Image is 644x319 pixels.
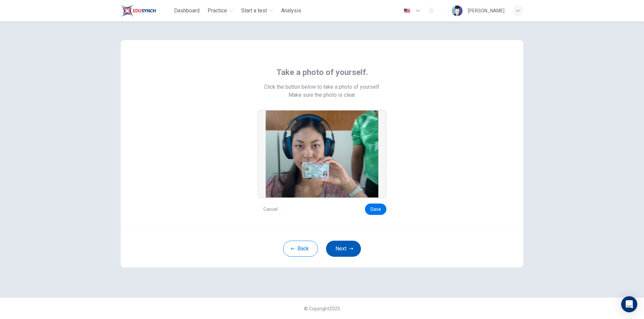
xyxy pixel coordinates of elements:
[121,4,171,17] a: Train Test logo
[403,8,411,13] img: en
[621,296,637,312] div: Open Intercom Messenger
[205,5,236,17] button: Practice
[264,83,380,91] span: Click the button below to take a photo of yourself.
[468,7,504,15] div: [PERSON_NAME]
[258,204,283,215] button: Cancel
[283,241,318,257] button: Back
[452,5,463,16] img: Profile picture
[276,67,368,78] span: Take a photo of yourself.
[304,306,340,311] span: © Copyright 2025
[238,5,276,17] button: Start a test
[266,110,378,197] img: preview screemshot
[281,7,301,15] span: Analysis
[241,7,267,15] span: Start a test
[288,91,356,99] span: Make sure the photo is clear.
[171,5,202,17] button: Dashboard
[365,204,386,215] button: Save
[121,4,156,17] img: Train Test logo
[278,5,304,17] button: Analysis
[326,241,361,257] button: Next
[208,7,227,15] span: Practice
[174,7,200,15] span: Dashboard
